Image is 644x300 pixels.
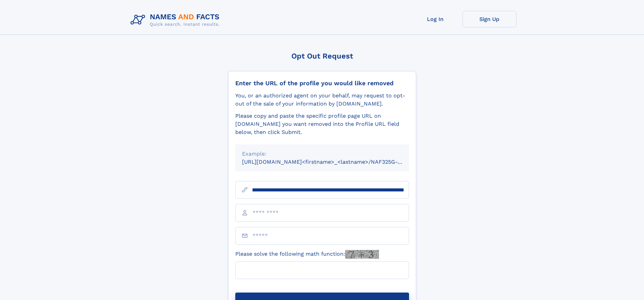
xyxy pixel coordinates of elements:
[235,112,409,136] div: Please copy and paste the specific profile page URL on [DOMAIN_NAME] you want removed into the Pr...
[235,92,409,108] div: You, or an authorized agent on your behalf, may request to opt-out of the sale of your informatio...
[242,150,402,158] div: Example:
[128,11,225,29] img: Logo Names and Facts
[228,52,416,60] div: Opt Out Request
[242,159,422,165] small: [URL][DOMAIN_NAME]<firstname>_<lastname>/NAF325G-xxxxxxxx
[235,79,409,87] div: Enter the URL of the profile you would like removed
[235,250,379,259] label: Please solve the following math function:
[462,11,517,27] a: Sign Up
[408,11,462,27] a: Log In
